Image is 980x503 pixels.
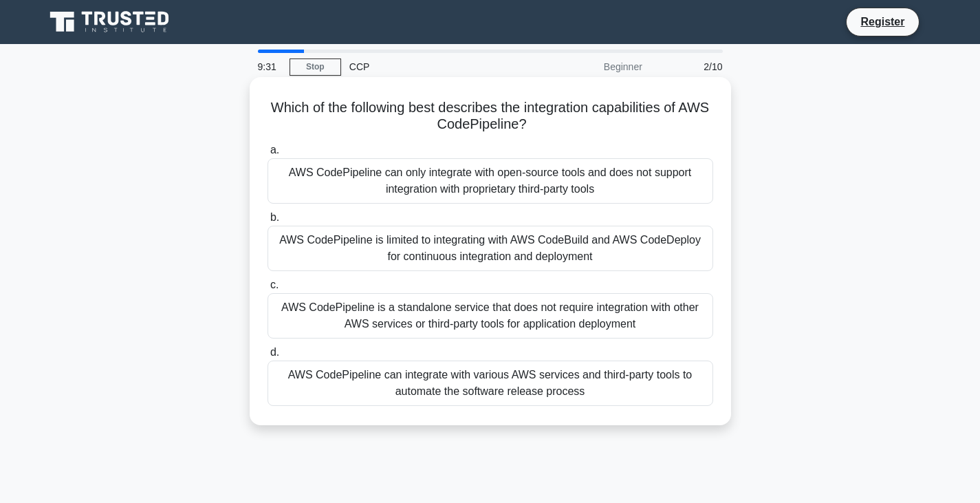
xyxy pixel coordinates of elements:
[270,211,279,223] span: b.
[268,361,713,406] div: AWS CodePipeline can integrate with various AWS services and third-party tools to automate the so...
[290,58,341,76] a: Stop
[268,158,713,204] div: AWS CodePipeline can only integrate with open-source tools and does not support integration with ...
[266,99,715,133] h5: Which of the following best describes the integration capabilities of AWS CodePipeline?
[268,293,713,339] div: AWS CodePipeline is a standalone service that does not require integration with other AWS service...
[651,53,731,81] div: 2/10
[270,144,279,156] span: a.
[852,13,913,30] a: Register
[341,53,530,81] div: CCP
[250,53,290,81] div: 9:31
[270,346,279,358] span: d.
[268,226,713,271] div: AWS CodePipeline is limited to integrating with AWS CodeBuild and AWS CodeDeploy for continuous i...
[270,279,279,290] span: c.
[530,53,651,81] div: Beginner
